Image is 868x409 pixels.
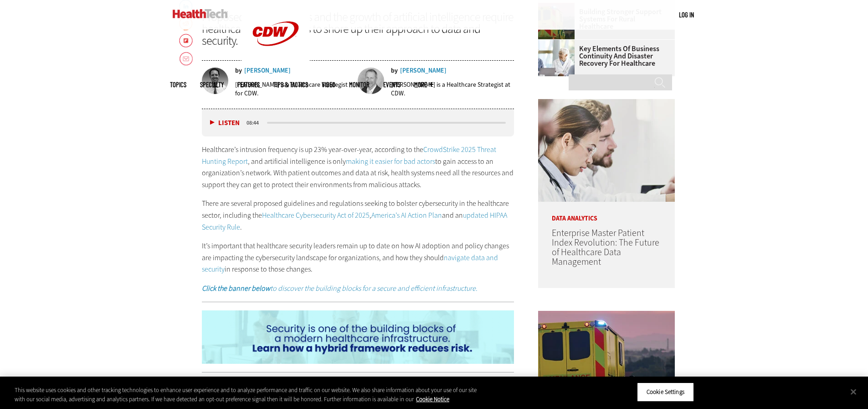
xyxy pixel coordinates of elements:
button: Cookie Settings [637,383,694,402]
div: User menu [679,10,694,20]
div: media player [202,109,514,136]
a: Click the banner belowto discover the building blocks for a secure and efficient infrastructure. [202,283,478,293]
p: It’s important that healthcare security leaders remain up to date on how AI adoption and policy c... [202,240,514,275]
a: Tips & Tactics [273,81,308,88]
a: Enterprise Master Patient Index Revolution: The Future of Healthcare Data Management [552,227,659,268]
p: Healthcare’s intrusion frequency is up 23% year-over-year, according to the , and artificial inte... [202,144,514,190]
span: More [414,81,433,88]
a: Healthcare Cybersecurity Act of 2025 [262,210,370,220]
div: This website uses cookies and other tracking technologies to enhance user experience and to analy... [15,386,478,404]
img: Home [173,9,228,18]
span: Topics [170,81,186,88]
button: Listen [210,120,240,126]
button: Close [843,382,863,402]
p: [PERSON_NAME] is a Healthcare Strategist at CDW. [391,80,514,98]
p: There are several proposed guidelines and regulations seeking to bolster cybersecurity in the hea... [202,198,514,233]
a: making it easier for bad actors [346,157,435,166]
a: More information about your privacy [416,395,449,403]
span: Specialty [200,81,224,88]
a: Features [237,81,260,88]
p: Data Analytics [538,202,675,222]
a: Events [383,81,401,88]
div: duration [245,119,266,127]
em: to discover the building blocks for a secure and efficient infrastructure. [202,283,478,293]
a: Log in [679,10,694,19]
a: CrowdStrike 2025 Threat Hunting Report [202,145,496,166]
a: CDW [241,60,310,70]
img: ht-foundationsofcare-q225-animated-desktop [202,310,514,364]
a: Video [322,81,335,88]
img: medical researchers look at data on desktop monitor [538,99,675,202]
strong: Click the banner below [202,283,270,293]
a: MonITor [349,81,370,88]
a: updated HIPAA Security Rule [202,210,507,232]
a: America’s AI Action Plan [371,210,442,220]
